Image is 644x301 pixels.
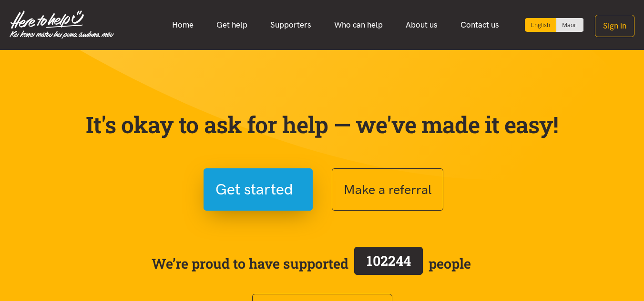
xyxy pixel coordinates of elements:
[204,168,313,211] button: Get started
[348,245,429,282] a: 102244
[525,18,556,32] div: Current language
[161,15,205,35] a: Home
[84,111,561,138] p: It's okay to ask for help — we've made it easy!
[595,15,634,37] button: Sign in
[332,168,443,211] button: Make a referral
[556,18,583,32] a: Switch to Te Reo Māori
[10,10,114,39] img: Home
[394,15,449,35] a: About us
[367,252,411,270] span: 102244
[152,245,471,282] span: We’re proud to have supported people
[323,15,394,35] a: Who can help
[259,15,323,35] a: Supporters
[215,177,293,202] span: Get started
[205,15,259,35] a: Get help
[525,18,584,32] div: Language toggle
[449,15,511,35] a: Contact us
